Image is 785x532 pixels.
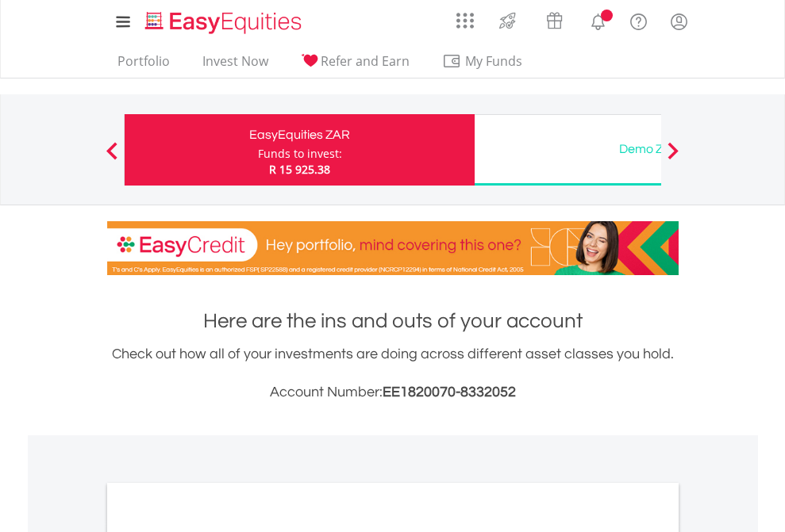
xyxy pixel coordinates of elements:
span: Refer and Earn [321,52,410,70]
a: FAQ's and Support [618,4,659,36]
img: EasyCredit Promotion Banner [107,221,679,275]
span: R 15 925.38 [269,162,330,177]
a: My Profile [659,4,699,39]
img: grid-menu-icon.svg [456,12,474,29]
button: Next [657,150,689,166]
img: EasyEquities_Logo.png [142,10,308,36]
button: Previous [96,150,128,166]
img: thrive-v2.svg [494,8,521,33]
h3: Account Number: [107,381,679,404]
a: Notifications [578,4,618,36]
span: My Funds [442,51,546,71]
a: Portfolio [111,53,176,78]
a: Invest Now [196,53,275,78]
a: AppsGrid [446,4,484,29]
div: Funds to invest: [258,146,342,162]
div: Check out how all of your investments are doing across different asset classes you hold. [107,343,679,404]
img: vouchers-v2.svg [541,8,568,33]
a: Vouchers [531,4,578,33]
div: EasyEquities ZAR [134,124,465,146]
h1: Here are the ins and outs of your account [107,307,679,335]
span: EE1820070-8332052 [383,385,516,400]
a: Refer and Earn [294,53,416,78]
a: Home page [139,4,308,36]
